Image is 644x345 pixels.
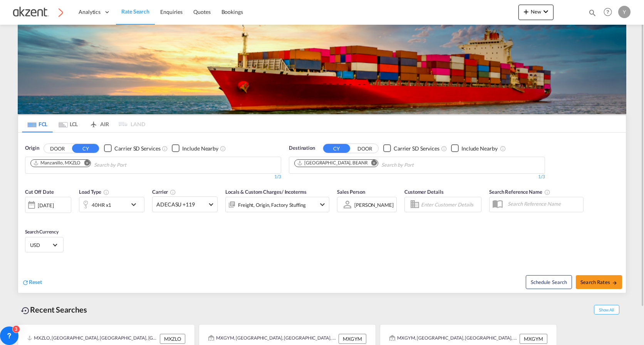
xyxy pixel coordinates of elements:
div: Y [618,6,631,18]
span: Search Rates [580,279,617,285]
span: Show All [594,305,619,315]
span: Locals & Custom Charges [225,189,307,195]
md-tab-item: FCL [22,115,53,132]
span: Carrier [152,189,176,195]
md-icon: icon-backup-restore [21,306,30,315]
div: 40HR x1icon-chevron-down [79,197,144,212]
span: Origin [25,144,39,152]
md-chips-wrap: Chips container. Use arrow keys to select chips. [29,157,170,171]
div: MXZLO, Manzanillo, Mexico, Mexico & Central America, Americas [27,334,158,344]
md-icon: icon-airplane [89,120,98,125]
md-icon: Unchecked: Search for CY (Container Yard) services for all selected carriers.Checked : Search for... [162,145,168,152]
button: DOOR [44,144,71,153]
md-checkbox: Checkbox No Ink [383,144,439,152]
span: Sales Person [337,189,365,195]
md-checkbox: Checkbox No Ink [451,144,498,152]
md-icon: The selected Trucker/Carrierwill be displayed in the rate results If the rates are from another f... [170,189,176,195]
div: 1/3 [289,174,545,180]
div: OriginDOOR CY Checkbox No InkUnchecked: Search for CY (Container Yard) services for all selected ... [18,133,626,293]
button: DOOR [351,144,378,153]
button: CY [323,144,350,153]
span: Customer Details [404,189,443,195]
div: 1/3 [25,174,281,180]
md-icon: icon-chevron-down [129,200,142,209]
span: ADECASU +119 [156,201,206,208]
div: Recent Searches [18,301,90,318]
md-icon: Unchecked: Ignores neighbouring ports when fetching rates.Checked : Includes neighbouring ports w... [220,145,226,152]
md-chips-wrap: Chips container. Use arrow keys to select chips. [293,157,458,171]
md-tab-item: AIR [84,115,114,132]
div: Include Nearby [182,145,218,152]
span: Bookings [221,8,243,15]
img: LCL+%26+FCL+BACKGROUND.png [18,25,626,114]
div: Help [601,5,618,19]
span: / Incoterms [282,189,307,195]
button: Note: By default Schedule search will only considerorigin ports, destination ports and cut off da... [526,275,572,289]
span: Destination [289,144,315,152]
md-icon: icon-arrow-right [612,280,617,286]
input: Chips input. [381,159,454,171]
div: MXGYM [520,334,547,344]
input: Enter Customer Details [421,199,479,210]
md-icon: icon-chevron-down [541,7,550,16]
md-datepicker: Select [25,212,31,223]
div: [PERSON_NAME] [354,202,394,208]
img: c72fcea0ad0611ed966209c23b7bd3dd.png [12,3,64,21]
div: Antwerp, BEANR [297,160,368,166]
div: Carrier SD Services [114,145,160,152]
div: Press delete to remove this chip. [33,160,82,166]
input: Chips input. [94,159,167,171]
input: Search Reference Name [504,198,583,210]
div: Press delete to remove this chip. [297,160,369,166]
div: icon-refreshReset [22,278,42,287]
span: Analytics [79,8,101,16]
span: Enquiries [160,8,183,15]
div: Carrier SD Services [394,145,439,152]
md-tab-item: LCL [53,115,84,132]
md-icon: icon-plus 400-fg [522,7,531,16]
md-select: Sales Person: Yazmin Ríos [354,199,394,210]
button: CY [72,144,99,153]
button: Remove [79,160,91,167]
div: MXGYM, Guaymas, SON, Mexico, Mexico & Central America, Americas [389,334,518,344]
md-icon: Unchecked: Search for CY (Container Yard) services for all selected carriers.Checked : Search for... [441,145,447,152]
div: Manzanillo, MXZLO [33,160,80,166]
div: Freight Origin Factory Stuffingicon-chevron-down [225,197,329,212]
md-pagination-wrapper: Use the left and right arrow keys to navigate between tabs [22,115,145,132]
md-select: Select Currency: $ USDUnited States Dollar [29,239,59,250]
span: Rate Search [121,8,149,15]
div: Freight Origin Factory Stuffing [238,200,306,210]
md-icon: Unchecked: Ignores neighbouring ports when fetching rates.Checked : Includes neighbouring ports w... [500,145,506,152]
span: Load Type [79,189,109,195]
md-icon: Your search will be saved by the below given name [544,189,550,195]
div: MXGYM, Guaymas, SON, Mexico, Mexico & Central America, Americas [208,334,337,344]
md-icon: icon-information-outline [103,189,109,195]
button: Remove [366,160,378,167]
md-checkbox: Checkbox No Ink [172,144,218,152]
div: 40HR x1 [92,200,111,210]
div: MXGYM [339,334,366,344]
div: Include Nearby [461,145,498,152]
div: [DATE] [38,202,54,209]
md-icon: icon-chevron-down [318,200,327,209]
span: Search Currency [25,229,59,235]
span: Cut Off Date [25,189,54,195]
span: Quotes [193,8,210,15]
span: Help [601,5,614,19]
div: icon-magnify [588,8,597,20]
span: USD [30,242,52,249]
md-checkbox: Checkbox No Ink [104,144,160,152]
span: Search Reference Name [489,189,550,195]
md-icon: icon-refresh [22,279,29,286]
button: Search Ratesicon-arrow-right [576,275,622,289]
span: New [522,8,550,15]
div: [DATE] [25,197,71,213]
md-icon: icon-magnify [588,8,597,17]
div: MXZLO [160,334,185,344]
button: icon-plus 400-fgNewicon-chevron-down [518,5,553,20]
span: Reset [29,279,42,285]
